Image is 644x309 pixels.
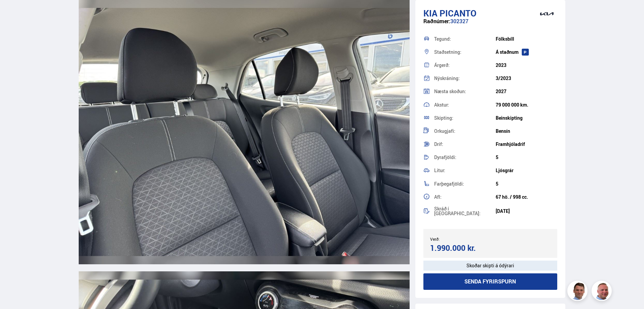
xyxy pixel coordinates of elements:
div: Fólksbíll [496,36,557,42]
div: Nýskráning: [434,76,496,81]
div: Framhjóladrif [496,142,557,147]
div: Staðsetning: [434,50,496,54]
div: 2023 [496,63,557,68]
div: Næsta skoðun: [434,89,496,94]
div: Drif: [434,142,496,147]
div: 5 [496,155,557,160]
div: 1.990.000 kr. [430,243,488,253]
div: Skipting: [434,116,496,120]
div: 5 [496,181,557,187]
div: Akstur: [434,103,496,107]
div: Beinskipting [496,115,557,121]
span: Raðnúmer: [423,17,450,25]
div: 67 hö. / 998 cc. [496,194,557,200]
div: 2027 [496,89,557,94]
div: Bensín [496,128,557,134]
div: Verð: [430,237,490,241]
div: Skráð í [GEOGRAPHIC_DATA]: [434,206,496,216]
div: Árgerð: [434,63,496,68]
button: Senda fyrirspurn [423,273,558,290]
div: Tegund: [434,37,496,41]
div: Á staðnum [496,49,557,55]
div: Farþegafjöldi: [434,182,496,186]
div: Orkugjafi: [434,129,496,133]
img: brand logo [533,3,560,24]
span: Kia [423,7,438,19]
div: [DATE] [496,208,557,214]
button: Open LiveChat chat widget [5,3,26,23]
img: FbJEzSuNWCJXmdc-.webp [568,282,589,302]
div: 79 000 000 km. [496,102,557,108]
span: Picanto [440,7,477,19]
div: 302327 [423,18,558,31]
img: siFngHWaQ9KaOqBr.png [593,282,613,302]
div: Afl: [434,195,496,199]
div: Litur: [434,168,496,173]
div: Skoðar skipti á ódýrari [423,261,558,271]
div: 3/2023 [496,76,557,81]
div: Dyrafjöldi: [434,155,496,160]
div: Ljósgrár [496,168,557,173]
